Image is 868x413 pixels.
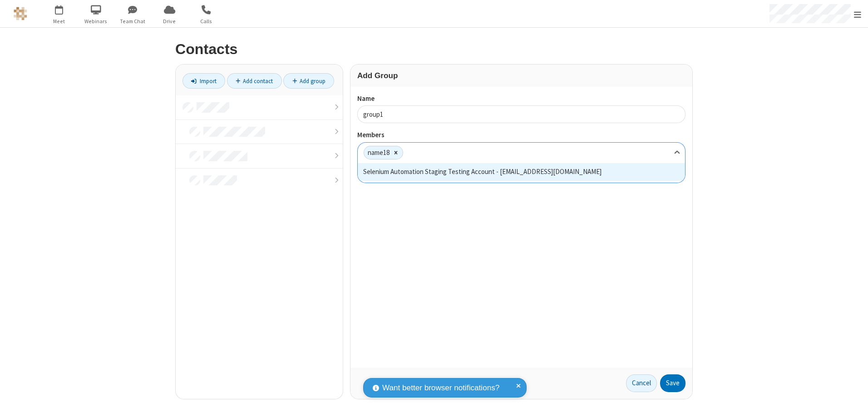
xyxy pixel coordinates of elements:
div: name18 [364,146,390,159]
a: Import [182,73,225,89]
label: Members [357,130,686,140]
span: Webinars [79,17,113,25]
span: Team Chat [116,17,150,25]
span: Calls [189,17,223,25]
div: Selenium Automation Staging Testing Account - [EMAIL_ADDRESS][DOMAIN_NAME] [358,163,685,181]
a: Cancel [626,374,657,393]
label: Name [357,94,686,104]
a: Add contact [227,73,282,89]
a: Add group [283,73,334,89]
img: QA Selenium DO NOT DELETE OR CHANGE [14,7,27,20]
h3: Add Group [357,71,686,80]
h2: Contacts [175,41,693,57]
span: Want better browser notifications? [382,382,499,394]
span: Drive [153,17,187,25]
input: Name [357,105,686,123]
span: Meet [42,17,76,25]
button: Save [660,374,686,393]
